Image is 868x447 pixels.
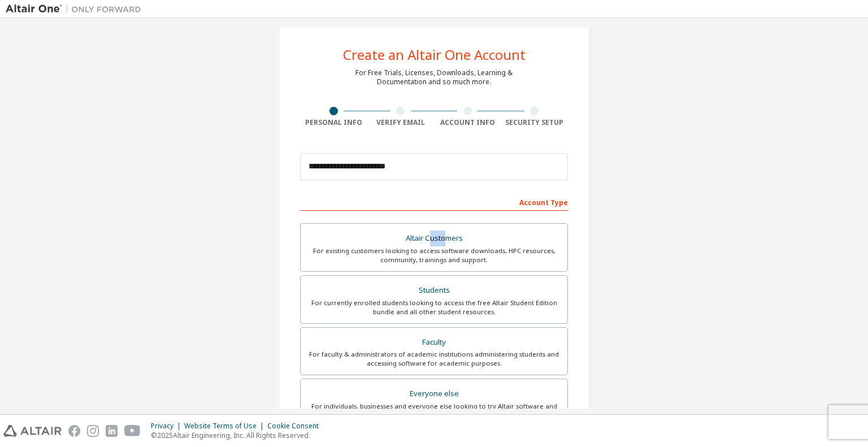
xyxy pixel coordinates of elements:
div: For existing customers looking to access software downloads, HPC resources, community, trainings ... [307,246,561,264]
div: Privacy [151,422,184,431]
div: Account Info [434,118,501,127]
div: For individuals, businesses and everyone else looking to try Altair software and explore our prod... [307,402,561,420]
div: Students [307,283,561,298]
div: For faculty & administrators of academic institutions administering students and accessing softwa... [307,350,561,368]
div: For Free Trials, Licenses, Downloads, Learning & Documentation and so much more. [355,68,513,86]
img: youtube.svg [124,425,141,437]
div: Create an Altair One Account [343,48,526,62]
div: Verify Email [367,118,435,127]
div: Security Setup [501,118,568,127]
img: instagram.svg [87,425,99,437]
img: Altair One [6,3,147,15]
div: Personal Info [300,118,367,127]
div: Faculty [307,335,561,350]
div: Website Terms of Use [184,422,267,431]
img: facebook.svg [68,425,80,437]
div: Altair Customers [307,231,561,246]
div: Cookie Consent [267,422,325,431]
img: altair_logo.svg [3,425,62,437]
div: Everyone else [307,386,561,402]
div: Account Type [300,193,568,211]
p: © 2025 Altair Engineering, Inc. All Rights Reserved. [151,431,325,440]
img: linkedin.svg [106,425,118,437]
div: For currently enrolled students looking to access the free Altair Student Edition bundle and all ... [307,298,561,316]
